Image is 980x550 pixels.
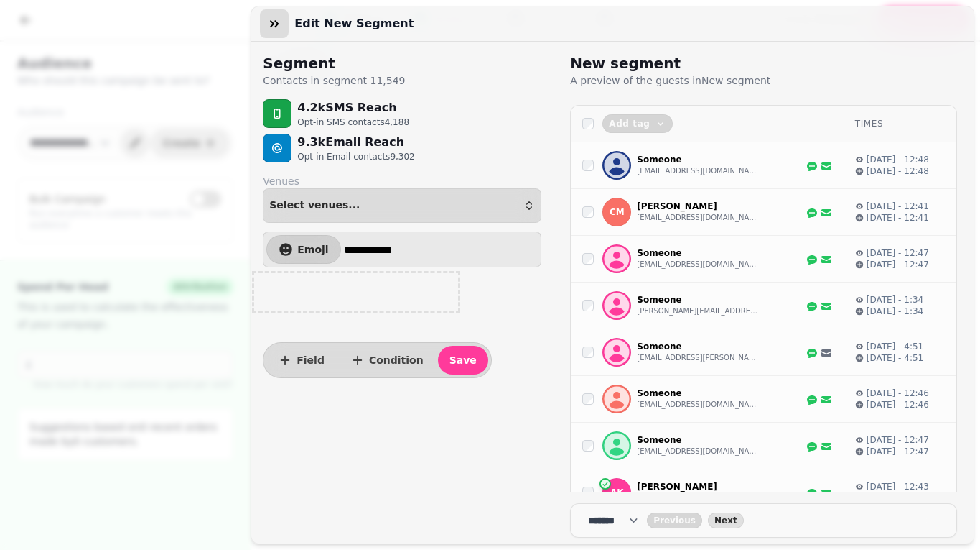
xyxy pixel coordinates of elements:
span: Save [449,355,477,365]
button: Emoji [266,235,340,264]
p: Someone [637,247,759,259]
p: [PERSON_NAME] [637,481,759,492]
p: Opt-in Email contacts 9,302 [297,151,414,162]
span: Emoji [297,244,328,255]
span: Field [297,355,325,365]
p: [DATE] - 12:43 [867,481,929,492]
p: [DATE] - 12:41 [867,201,929,212]
button: [EMAIL_ADDRESS][DOMAIN_NAME] [637,165,759,177]
p: Someone [637,154,759,165]
button: next [708,513,744,528]
p: 9.3k Email Reach [297,134,414,151]
p: [DATE] - 4:51 [867,352,924,364]
p: [DATE] - 1:34 [867,294,924,306]
button: Add tag [602,114,672,133]
button: [PERSON_NAME][EMAIL_ADDRESS][DOMAIN_NAME] [637,306,759,317]
p: Someone [637,434,759,446]
p: A preview of the guests in New segment [570,73,938,88]
button: Field [266,346,336,375]
div: Times [855,118,945,129]
nav: Pagination [570,503,957,538]
span: CM [610,207,625,217]
button: [EMAIL_ADDRESS][DOMAIN_NAME] [637,212,759,224]
button: back [647,513,702,528]
p: [DATE] - 1:34 [867,306,924,317]
span: Previous [653,516,696,525]
p: [DATE] - 12:48 [867,165,929,177]
h3: Edit New segment [294,15,419,32]
p: Someone [637,294,759,306]
button: [EMAIL_ADDRESS][DOMAIN_NAME] [637,259,759,270]
button: Select venues... [263,188,541,223]
p: [DATE] - 12:41 [867,212,929,224]
p: Someone [637,341,759,352]
button: Condition [339,346,435,375]
p: [DATE] - 4:51 [867,341,924,352]
button: Save [438,346,488,375]
button: [EMAIL_ADDRESS][DOMAIN_NAME] [637,446,759,457]
p: 4.2k SMS Reach [297,99,409,116]
span: AK [610,487,624,498]
p: [DATE] - 12:47 [867,446,929,457]
button: [EMAIL_ADDRESS][DOMAIN_NAME] [637,399,759,411]
span: Select venues... [269,200,360,211]
p: [DATE] - 12:47 [867,247,929,259]
p: [DATE] - 12:46 [867,388,929,399]
p: Contacts in segment 11,549 [263,73,405,88]
p: [PERSON_NAME] [637,201,759,212]
p: [DATE] - 12:48 [867,154,929,165]
p: [DATE] - 12:47 [867,259,929,270]
h2: Segment [263,53,405,73]
span: Condition [369,355,424,365]
p: [DATE] - 12:47 [867,434,929,446]
span: Next [714,516,737,525]
p: [DATE] - 12:46 [867,399,929,411]
button: [EMAIL_ADDRESS][PERSON_NAME][DOMAIN_NAME] [637,352,759,364]
label: Venues [263,174,541,188]
p: Opt-in SMS contacts 4,188 [297,116,409,128]
h2: New segment [570,53,846,73]
p: Someone [637,388,759,399]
